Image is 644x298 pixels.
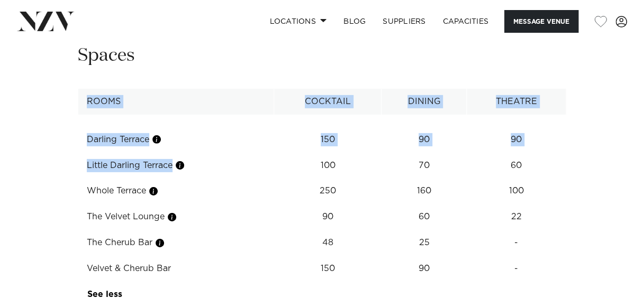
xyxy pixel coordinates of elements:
th: Dining [382,89,467,115]
td: The Cherub Bar [78,230,274,256]
td: 70 [382,153,467,179]
td: - [467,230,566,256]
td: The Velvet Lounge [78,204,274,230]
td: 22 [467,204,566,230]
td: 160 [382,178,467,204]
a: SUPPLIERS [374,10,434,33]
td: 25 [382,230,467,256]
th: Rooms [78,89,274,115]
td: 90 [274,204,382,230]
td: 150 [274,256,382,282]
td: Little Darling Terrace [78,153,274,179]
th: Theatre [467,89,566,115]
td: 90 [382,256,467,282]
td: 90 [467,127,566,153]
td: 60 [382,204,467,230]
td: Darling Terrace [78,127,274,153]
td: 48 [274,230,382,256]
td: 100 [467,178,566,204]
td: Velvet & Cherub Bar [78,256,274,282]
td: 250 [274,178,382,204]
td: 90 [382,127,467,153]
a: BLOG [335,10,374,33]
td: 150 [274,127,382,153]
h2: Spaces [78,44,135,68]
td: Whole Terrace [78,178,274,204]
a: Capacities [434,10,497,33]
a: Locations [261,10,335,33]
td: - [467,256,566,282]
th: Cocktail [274,89,382,115]
button: Message Venue [504,10,578,33]
img: nzv-logo.png [17,12,75,31]
td: 100 [274,153,382,179]
td: 60 [467,153,566,179]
